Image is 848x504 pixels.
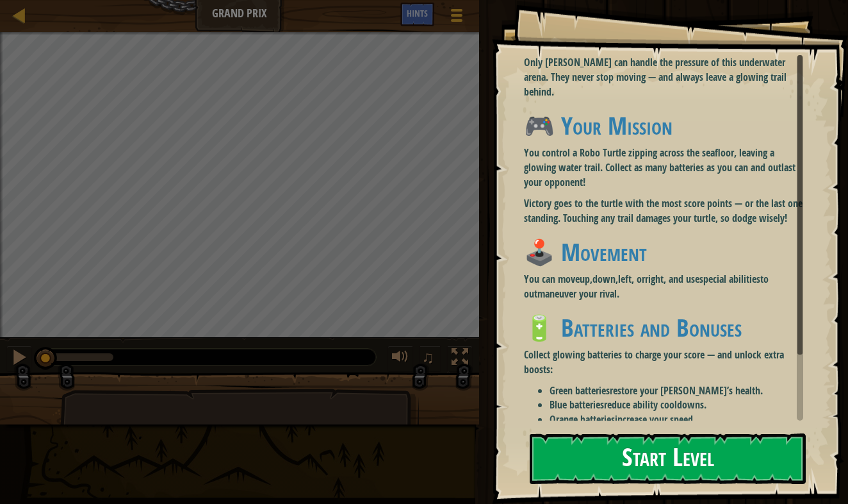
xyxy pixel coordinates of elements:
[550,383,610,398] strong: Green batteries
[580,272,590,286] strong: up
[550,412,803,427] li: increase your speed.
[420,346,441,372] button: ♫
[550,398,604,412] strong: Blue batteries
[422,348,435,367] span: ♫
[550,383,803,398] li: restore your [PERSON_NAME]’s health.
[387,346,413,372] button: Adjust volume
[550,412,615,426] strong: Orange batteries
[530,433,806,484] button: Start Level
[524,112,803,139] h1: 🎮 Your Mission
[524,196,803,226] p: Victory goes to the turtle with the most score points — or the last one standing. Touching any tr...
[550,398,803,412] li: reduce ability cooldowns.
[524,314,803,341] h1: 🔋 Batteries and Bonuses
[592,272,616,286] strong: down
[6,346,32,372] button: ⌘ + P: Pause
[441,3,473,33] button: Show game menu
[447,346,473,372] button: Toggle fullscreen
[524,146,803,190] p: You control a Robo Turtle zipping across the seafloor, leaving a glowing water trail. Collect as ...
[618,272,632,286] strong: left
[524,272,803,301] p: You can move , , , or , and use to outmaneuver your rival.
[645,272,664,286] strong: right
[524,348,803,377] p: Collect glowing batteries to charge your score — and unlock extra boosts:
[407,7,428,19] span: Hints
[524,239,803,265] h1: 🕹️ Movement
[699,272,760,286] strong: special abilities
[524,55,803,99] p: Only [PERSON_NAME] can handle the pressure of this underwater arena. They never stop moving — and...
